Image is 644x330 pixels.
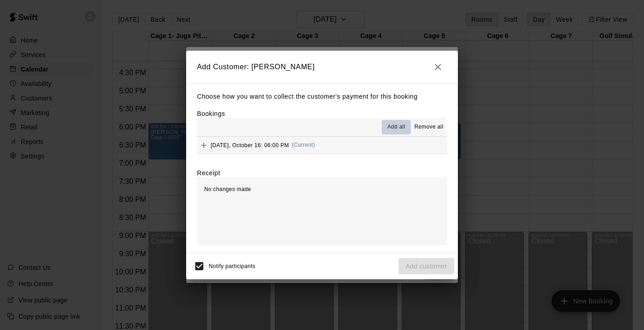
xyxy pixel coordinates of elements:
p: Choose how you want to collect the customer's payment for this booking [197,91,447,102]
span: [DATE], October 16: 06:00 PM [211,142,289,148]
span: No changes made [204,186,251,192]
span: (Current) [292,142,315,148]
button: Remove all [411,120,447,134]
h2: Add Customer: [PERSON_NAME] [186,51,458,83]
button: Add[DATE], October 16: 06:00 PM(Current) [197,137,447,153]
span: Add [197,141,211,148]
span: Notify participants [209,263,255,269]
button: Add all [382,120,411,134]
label: Bookings [197,110,225,117]
span: Remove all [414,123,443,132]
span: Add all [387,123,405,132]
label: Receipt [197,168,220,177]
